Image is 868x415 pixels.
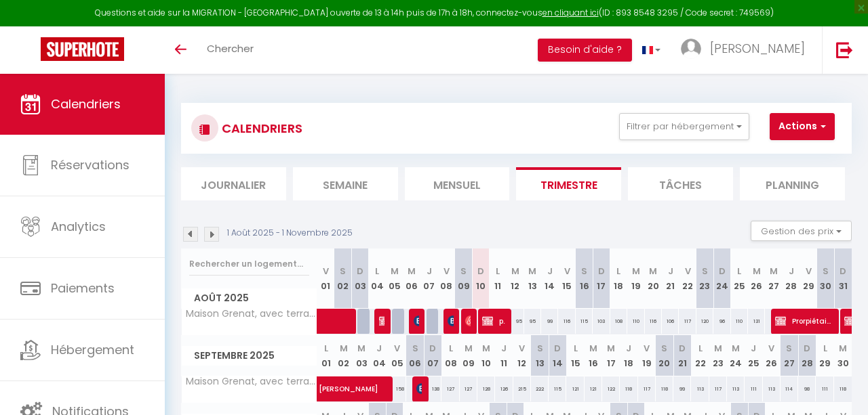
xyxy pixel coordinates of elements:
[351,248,368,309] th: 03
[804,342,810,355] abbr: D
[737,265,741,278] abbr: L
[420,248,437,309] th: 07
[218,113,302,144] h3: CALENDRIERS
[696,309,713,334] div: 120
[541,309,558,334] div: 99
[602,335,620,376] th: 17
[781,376,798,401] div: 114
[662,248,679,309] th: 21
[783,248,800,309] th: 28
[334,248,351,309] th: 02
[319,369,443,395] span: [PERSON_NAME]
[574,342,578,355] abbr: L
[448,308,453,334] span: [PERSON_NAME]
[184,376,319,387] span: Maison Grenat, avec terrasse by Primo conciergerie
[549,335,566,376] th: 14
[638,376,656,401] div: 117
[834,376,852,401] div: 118
[620,335,637,376] th: 18
[610,248,627,309] th: 18
[656,376,673,401] div: 118
[41,37,124,61] img: Super Booking
[412,342,418,355] abbr: S
[753,265,761,278] abbr: M
[207,41,254,56] span: Chercher
[507,248,524,309] th: 12
[465,342,473,355] abbr: M
[610,309,627,334] div: 108
[524,309,541,334] div: 95
[375,265,379,278] abbr: L
[357,265,363,278] abbr: D
[732,342,740,355] abbr: M
[477,265,484,278] abbr: D
[727,376,745,401] div: 113
[607,342,615,355] abbr: M
[770,113,835,140] button: Actions
[709,376,727,401] div: 117
[748,248,765,309] th: 26
[768,342,774,355] abbr: V
[798,335,816,376] th: 28
[745,376,762,401] div: 111
[834,248,852,309] th: 31
[389,335,406,376] th: 05
[460,376,477,401] div: 127
[189,252,309,276] input: Rechercher un logement...
[620,376,637,401] div: 118
[495,335,513,376] th: 11
[51,218,106,235] span: Analytics
[627,248,644,309] th: 19
[740,167,845,200] li: Planning
[340,265,346,278] abbr: S
[542,7,599,18] a: en cliquant ici
[460,265,467,278] abbr: S
[558,309,575,334] div: 116
[184,309,319,319] span: Maison Grenat, avec terrasse by Primo conciergerie
[566,376,584,401] div: 121
[549,376,566,401] div: 115
[353,335,370,376] th: 03
[369,248,386,309] th: 04
[671,26,822,74] a: ... [PERSON_NAME]
[731,309,748,334] div: 110
[645,248,662,309] th: 20
[731,248,748,309] th: 25
[455,248,472,309] th: 09
[405,167,510,200] li: Mensuel
[429,342,436,355] abbr: D
[616,265,620,278] abbr: L
[538,39,632,62] button: Besoin d'aide ?
[408,265,416,278] abbr: M
[537,342,543,355] abbr: S
[324,342,328,355] abbr: L
[424,335,441,376] th: 07
[564,265,570,278] abbr: V
[673,335,691,376] th: 21
[547,265,553,278] abbr: J
[51,156,130,173] span: Réservations
[593,248,610,309] th: 17
[661,342,667,355] abbr: S
[507,309,524,334] div: 95
[558,248,575,309] th: 15
[786,342,792,355] abbr: S
[748,309,765,334] div: 131
[710,40,805,57] span: [PERSON_NAME]
[662,309,679,334] div: 106
[581,265,587,278] abbr: S
[182,288,317,308] span: Août 2025
[589,342,597,355] abbr: M
[713,248,730,309] th: 24
[312,376,330,402] a: [PERSON_NAME]
[709,335,727,376] th: 23
[816,376,833,401] div: 111
[628,167,733,200] li: Tâches
[632,265,640,278] abbr: M
[513,335,531,376] th: 12
[817,248,834,309] th: 30
[181,167,286,200] li: Journalier
[668,265,673,278] abbr: J
[317,248,334,309] th: 01
[391,265,399,278] abbr: M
